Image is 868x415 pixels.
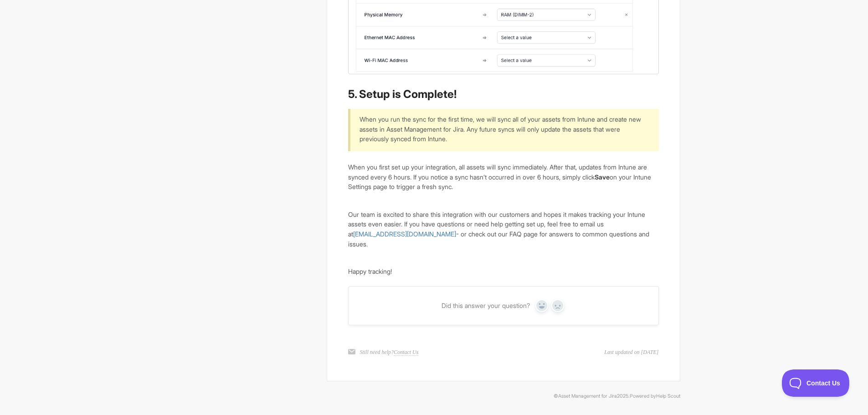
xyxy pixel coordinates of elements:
[442,302,530,310] span: Did this answer your question?
[394,349,418,356] a: Contact Us
[348,210,658,249] p: Our team is excited to share this integration with our customers and hopes it makes tracking your...
[604,348,658,356] time: Last updated on [DATE]
[656,393,680,399] a: Help Scout
[782,369,850,397] iframe: Toggle Customer Support
[360,348,418,356] p: Still need help?
[360,114,647,144] p: When you run the sync for the first time, we will sync all of your assets from Intune and create ...
[348,162,658,192] p: When you first set up your integration, all assets will sync immediately. After that, updates fro...
[188,392,680,400] p: © 2025.
[630,393,680,399] span: Powered by
[558,393,617,399] a: Asset Management for Jira
[595,173,610,181] strong: Save
[348,266,658,277] p: Happy tracking!
[348,87,658,102] h2: 5. Setup is Complete!
[353,230,456,238] a: [EMAIL_ADDRESS][DOMAIN_NAME]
